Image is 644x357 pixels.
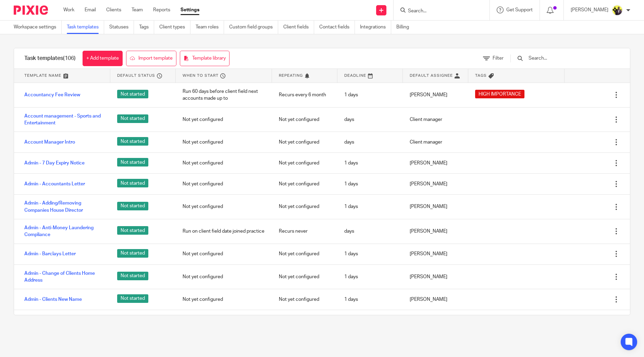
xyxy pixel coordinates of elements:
a: Integrations [360,21,391,34]
span: Not started [117,294,148,303]
p: [PERSON_NAME] [571,7,608,13]
div: 1 days [337,175,403,193]
div: [PERSON_NAME] [403,155,468,172]
a: Custom field groups [229,21,278,34]
a: Account Manager Intro [24,139,75,146]
a: Tags [139,21,154,34]
div: Not yet configured [272,111,337,128]
a: Client fields [283,21,314,34]
span: Not started [117,249,148,258]
span: When to start [183,73,219,78]
div: Not yet configured [176,268,272,285]
div: Client manager [403,134,468,151]
a: Workspace settings [14,21,62,34]
a: Contact fields [319,21,355,34]
h1: Task templates [24,55,76,62]
div: [PERSON_NAME] [403,198,468,215]
a: Template library [180,51,230,66]
div: Not yet configured [272,245,337,262]
div: Run 60 days before client field next accounts made up to [176,83,272,107]
a: Reports [153,7,170,13]
span: Not started [117,158,148,167]
span: Deadline [344,73,366,78]
a: Accountancy Fee Review [24,91,80,98]
div: Not yet configured [176,134,272,151]
a: + Add template [83,51,123,66]
a: Settings [181,7,199,13]
div: Not yet configured [176,291,272,308]
a: Import template [126,51,176,66]
span: Filter [493,56,504,61]
div: 1 days [337,268,403,285]
div: [PERSON_NAME] [403,268,468,285]
input: Search [407,8,469,14]
div: Client manager [403,111,468,128]
div: Not yet configured [272,312,337,329]
a: Email [85,7,96,13]
div: 1 days [337,291,403,308]
div: 1 days [337,245,403,262]
a: Account management - Sports and Entertainment [24,113,103,127]
div: [PERSON_NAME] [403,245,468,262]
span: Not started [117,90,148,98]
a: Admin - Adding/Removing Companies House Director [24,200,103,214]
a: Task templates [67,21,104,34]
a: Billing [396,21,414,34]
img: Pixie [14,5,48,15]
div: Not yet configured [272,291,337,308]
a: Admin - Change of Clients Home Address [24,270,103,284]
div: [PERSON_NAME] [403,291,468,308]
div: 1 days [337,155,403,172]
a: Client types [159,21,190,34]
div: 1 days [337,198,403,215]
div: Recurs every 6 month [272,86,337,103]
div: 1 days [337,312,403,329]
a: Admin - Clients New Name [24,296,82,303]
a: Team [132,7,143,13]
span: (106) [63,56,76,61]
div: Not yet configured [272,268,337,285]
a: Admin - Barclays Letter [24,250,76,257]
div: days [337,134,403,151]
div: [PERSON_NAME] [403,312,468,329]
div: Not yet configured [272,198,337,215]
div: Not yet configured [176,198,272,215]
div: Recurs never [272,223,337,240]
div: Not yet configured [176,111,272,128]
div: days [337,223,403,240]
a: Admin - Anti-Money Laundering Compliance [24,224,103,238]
a: Work [63,7,74,13]
span: Repeating [279,73,303,78]
span: Template name [24,73,61,78]
img: Yemi-Starbridge.jpg [612,5,623,16]
a: Team roles [196,21,224,34]
div: Not yet configured [176,155,272,172]
a: Statuses [109,21,134,34]
span: Not started [117,272,148,280]
div: Not yet configured [176,245,272,262]
div: Not yet configured [176,175,272,193]
div: [PERSON_NAME] [403,175,468,193]
span: Not started [117,202,148,210]
a: Admin - Accountants Letter [24,181,85,187]
div: days [337,111,403,128]
span: Not started [117,179,148,187]
input: Search... [528,54,608,62]
span: Not started [117,226,148,235]
span: Default status [117,73,155,78]
span: Not started [117,137,148,146]
div: Not yet configured [272,175,337,193]
span: HIGH IMPORTANCE [479,91,521,98]
div: [PERSON_NAME] [403,86,468,103]
span: Get Support [506,8,533,12]
span: Not started [117,114,148,123]
div: Not yet configured [176,312,272,329]
div: [PERSON_NAME] [403,223,468,240]
a: Clients [106,7,121,13]
div: Not yet configured [272,155,337,172]
div: Run on client field date joined practice [176,223,272,240]
div: 1 days [337,86,403,103]
span: Tags [475,73,487,78]
span: Default assignee [410,73,453,78]
a: Admin - 7 Day Expiry Notice [24,160,85,167]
